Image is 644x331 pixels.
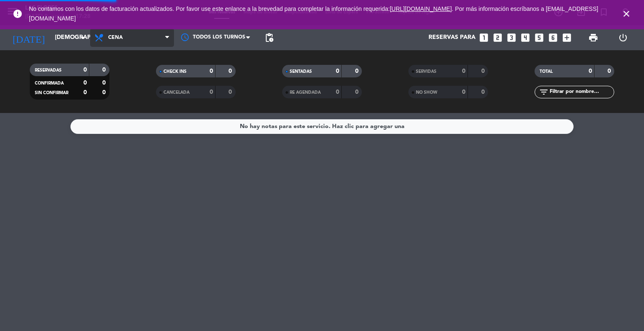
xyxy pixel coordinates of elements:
[290,90,321,95] span: RE AGENDADA
[102,67,107,73] strong: 0
[164,69,187,74] span: CHECK INS
[264,33,274,43] span: pending_actions
[608,68,613,74] strong: 0
[462,89,465,95] strong: 0
[506,32,517,43] i: looks_3
[621,9,631,19] i: close
[481,68,486,74] strong: 0
[534,32,545,43] i: looks_5
[608,25,638,50] div: LOG OUT
[78,33,88,43] i: arrow_drop_down
[416,90,437,95] span: NO SHOW
[210,89,213,95] strong: 0
[35,81,64,85] span: CONFIRMADA
[35,91,68,95] span: SIN CONFIRMAR
[618,33,628,43] i: power_settings_new
[6,28,51,47] i: [DATE]
[355,68,360,74] strong: 0
[29,5,598,22] span: No contamos con los datos de facturación actualizados. Por favor use este enlance a la brevedad p...
[336,89,339,95] strong: 0
[390,5,452,12] a: [URL][DOMAIN_NAME]
[539,87,549,97] i: filter_list
[164,90,190,95] span: CANCELADA
[520,32,531,43] i: looks_4
[29,5,598,22] a: . Por más información escríbanos a [EMAIL_ADDRESS][DOMAIN_NAME]
[290,69,312,74] span: SENTADAS
[102,80,107,86] strong: 0
[229,68,234,74] strong: 0
[83,67,87,73] strong: 0
[462,68,465,74] strong: 0
[481,89,486,95] strong: 0
[588,33,598,43] span: print
[548,32,558,43] i: looks_6
[336,68,339,74] strong: 0
[35,68,62,72] span: RESERVADAS
[83,80,87,86] strong: 0
[102,90,107,95] strong: 0
[428,34,475,41] span: Reservas para
[561,32,572,43] i: add_box
[589,68,592,74] strong: 0
[492,32,503,43] i: looks_two
[210,68,213,74] strong: 0
[229,89,234,95] strong: 0
[549,87,614,97] input: Filtrar por nombre...
[13,9,23,19] i: error
[240,122,405,131] div: No hay notas para este servicio. Haz clic para agregar una
[108,35,123,41] span: Cena
[83,90,87,95] strong: 0
[416,69,436,74] span: SERVIDAS
[478,32,489,43] i: looks_one
[355,89,360,95] strong: 0
[540,69,553,74] span: TOTAL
